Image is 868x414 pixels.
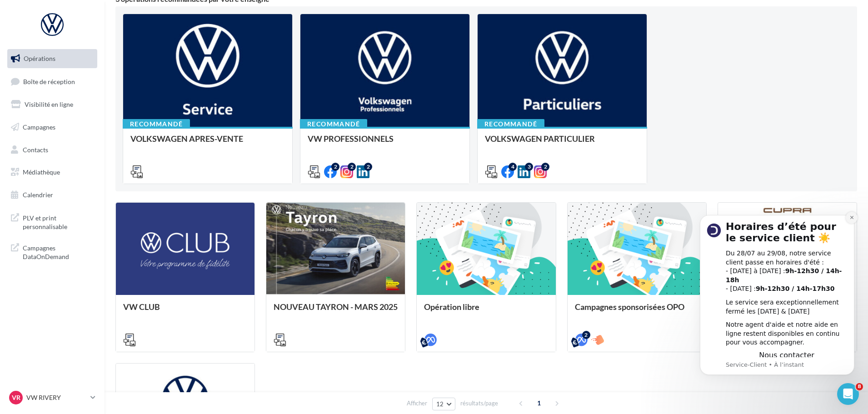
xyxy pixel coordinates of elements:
[525,163,533,171] div: 3
[5,163,99,182] a: Médiathèque
[575,302,684,312] span: Campagnes sponsorisées OPO
[364,163,372,171] div: 2
[23,191,53,199] span: Calendrier
[686,208,868,389] iframe: Intercom notifications message
[460,399,498,408] span: résultats/page
[24,55,55,62] span: Opérations
[7,389,97,406] a: VR VW RIVERY
[123,119,190,129] div: Recommandé
[5,95,99,114] a: Visibilité en ligne
[23,123,55,131] span: Campagnes
[300,119,367,129] div: Recommandé
[274,302,398,312] span: NOUVEAU TAYRON - MARS 2025
[331,163,339,171] div: 2
[856,383,863,390] span: 8
[407,399,427,408] span: Afficher
[348,163,356,171] div: 2
[23,168,60,176] span: Médiathèque
[5,238,99,265] a: Campagnes DataOnDemand
[424,302,479,312] span: Opération libre
[532,396,546,410] span: 1
[23,212,94,231] span: PLV et print personnalisable
[5,72,99,91] a: Boîte de réception
[436,400,444,408] span: 12
[5,118,99,137] a: Campagnes
[5,208,99,235] a: PLV et print personnalisable
[23,242,94,261] span: Campagnes DataOnDemand
[432,398,455,410] button: 12
[25,100,73,108] span: Visibilité en ligne
[509,163,517,171] div: 4
[130,134,243,144] span: VOLKSWAGEN APRES-VENTE
[477,119,544,129] div: Recommandé
[582,331,590,339] div: 2
[5,49,99,68] a: Opérations
[308,134,394,144] span: VW PROFESSIONNELS
[541,163,549,171] div: 2
[5,140,99,160] a: Contacts
[485,134,595,144] span: VOLKSWAGEN PARTICULIER
[26,393,87,402] p: VW RIVERY
[23,145,48,153] span: Contacts
[5,185,99,205] a: Calendrier
[23,77,75,85] span: Boîte de réception
[12,393,20,402] span: VR
[123,302,160,312] span: VW CLUB
[837,383,859,405] iframe: Intercom live chat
